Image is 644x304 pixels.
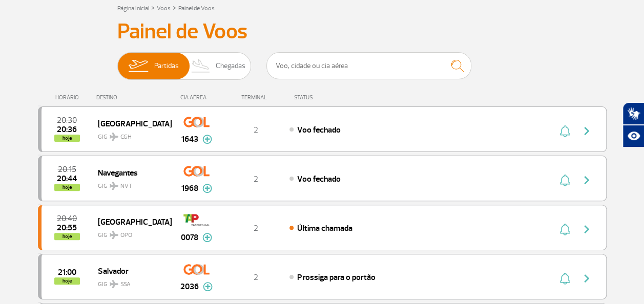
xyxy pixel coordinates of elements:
button: Abrir tradutor de língua de sinais. [622,102,644,125]
span: 2 [254,223,258,233]
span: hoje [54,233,80,240]
a: Página Inicial [117,5,149,12]
img: seta-direita-painel-voo.svg [580,174,593,186]
span: 1968 [181,182,198,194]
img: sino-painel-voo.svg [559,223,570,235]
span: [GEOGRAPHIC_DATA] [98,117,163,130]
span: Navegantes [98,166,163,179]
div: HORÁRIO [41,94,97,101]
input: Voo, cidade ou cia aérea [266,52,471,79]
img: mais-info-painel-voo.svg [202,184,212,193]
img: destiny_airplane.svg [110,231,118,239]
span: CGH [120,133,132,142]
span: Chegadas [216,53,245,79]
img: destiny_airplane.svg [110,182,118,190]
div: STATUS [289,94,372,101]
span: 2025-09-26 20:36:49 [57,126,77,133]
img: mais-info-painel-voo.svg [202,135,212,144]
span: GIG [98,176,163,191]
img: sino-painel-voo.svg [559,125,570,137]
span: 2025-09-26 21:00:00 [58,269,76,276]
span: Última chamada [297,223,352,233]
span: hoje [54,135,80,142]
button: Abrir recursos assistivos. [622,125,644,147]
a: > [173,2,176,13]
span: 2025-09-26 20:30:00 [57,117,77,124]
img: slider-desembarque [186,53,216,79]
span: hoje [54,277,80,285]
span: 2 [254,174,258,184]
span: GIG [98,274,163,289]
div: Plugin de acessibilidade da Hand Talk. [622,102,644,147]
div: DESTINO [96,94,171,101]
a: Painel de Voos [178,5,215,12]
img: destiny_airplane.svg [110,133,118,141]
img: mais-info-painel-voo.svg [203,282,213,291]
span: 2025-09-26 20:40:00 [57,215,77,222]
span: 2025-09-26 20:15:00 [58,166,76,173]
img: seta-direita-painel-voo.svg [580,125,593,137]
span: NVT [120,182,132,191]
span: 2 [254,125,258,135]
span: GIG [98,225,163,240]
span: [GEOGRAPHIC_DATA] [98,215,163,228]
img: sino-painel-voo.svg [559,272,570,285]
img: sino-painel-voo.svg [559,174,570,186]
span: 1643 [181,133,198,145]
span: hoje [54,184,80,191]
span: SSA [120,280,131,289]
span: 2036 [180,280,199,293]
a: Voos [157,5,171,12]
span: 2025-09-26 20:55:00 [57,224,77,231]
span: 2025-09-26 20:44:02 [57,175,77,182]
a: > [151,2,155,13]
span: 2 [254,272,258,283]
img: mais-info-painel-voo.svg [202,233,212,242]
span: Prossiga para o portão [297,272,375,283]
span: GIG [98,127,163,142]
span: Voo fechado [297,174,340,184]
div: CIA AÉREA [171,94,222,101]
img: destiny_airplane.svg [110,280,118,288]
div: TERMINAL [222,94,289,101]
span: OPO [120,231,132,240]
span: Partidas [154,53,179,79]
span: Voo fechado [297,125,340,135]
img: seta-direita-painel-voo.svg [580,223,593,235]
img: seta-direita-painel-voo.svg [580,272,593,285]
img: slider-embarque [122,53,154,79]
h3: Painel de Voos [117,19,527,45]
span: 0078 [181,231,198,244]
span: Salvador [98,264,163,277]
